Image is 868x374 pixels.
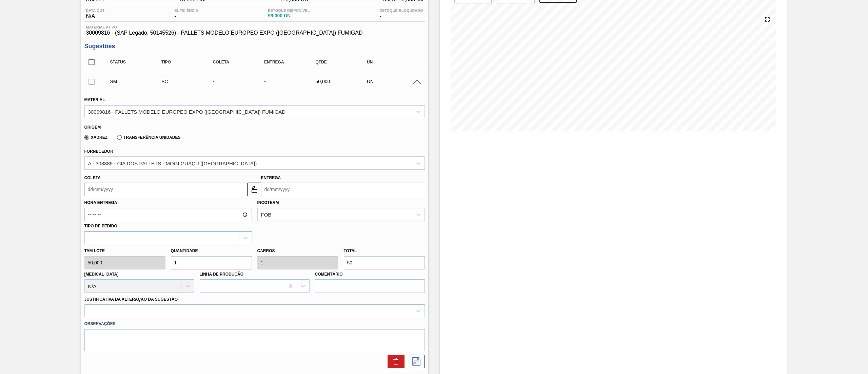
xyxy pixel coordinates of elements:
[261,175,281,180] label: Entrega
[84,175,101,180] label: Coleta
[84,43,425,50] h3: Sugestões
[365,79,424,84] div: UN
[171,248,198,253] label: Quantidade
[344,248,357,253] label: Total
[86,25,423,29] span: Material ativo
[378,8,425,19] div: -
[262,79,321,84] div: -
[84,272,119,277] label: [MEDICAL_DATA]
[257,248,275,253] label: Carros
[384,355,405,368] div: Excluir Sugestão
[268,13,310,18] span: 99,000 UN
[261,183,424,196] input: dd/mm/yyyy
[211,79,270,84] div: -
[108,79,167,84] div: Sugestão Manual
[365,60,424,64] div: UN
[160,79,218,84] div: Pedido de Compra
[160,60,218,64] div: Tipo
[248,183,261,196] button: locked
[250,185,258,193] img: locked
[257,200,279,205] label: Incoterm
[405,355,425,368] div: Salvar Sugestão
[84,8,106,19] div: N/A
[84,125,101,130] label: Origem
[117,135,180,140] label: Transferência Unidades
[315,269,425,279] label: Comentário
[84,224,117,228] label: Tipo de pedido
[84,297,178,302] label: Justificativa da Alteração da Sugestão
[108,60,167,64] div: Status
[84,198,252,208] label: Hora Entrega
[84,183,248,196] input: dd/mm/yyyy
[314,79,372,84] div: 50,000
[174,8,198,13] span: Suficiência
[211,60,270,64] div: Coleta
[88,109,286,114] div: 30009816 - PALLETS MODELO EUROPEO EXPO ([GEOGRAPHIC_DATA]) FUMIGAD
[173,8,200,19] div: -
[84,135,108,140] label: Xadrez
[84,149,113,154] label: Fornecedor
[84,319,425,329] label: Observações
[86,8,105,13] span: Data out
[268,8,310,13] span: Estoque Disponível
[200,272,244,277] label: Linha de Produção
[261,212,272,218] div: FOB
[379,8,423,13] span: Estoque Bloqueado
[84,97,105,102] label: Material
[314,60,372,64] div: Qtde
[88,160,257,166] div: A - 308389 - CIA DOS PALLETS - MOGI GUAÇU ([GEOGRAPHIC_DATA])
[84,246,165,256] label: Tam lote
[86,30,423,36] span: 30009816 - (SAP Legado: 50145526) - PALLETS MODELO EUROPEO EXPO ([GEOGRAPHIC_DATA]) FUMIGAD
[262,60,321,64] div: Entrega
